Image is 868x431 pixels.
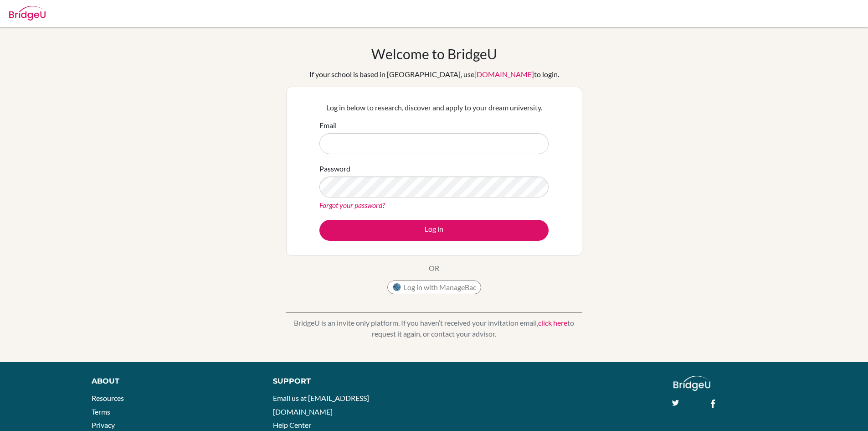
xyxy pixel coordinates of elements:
a: click here [538,318,567,327]
a: Terms [92,407,110,416]
h1: Welcome to BridgeU [371,46,497,62]
a: Email us at [EMAIL_ADDRESS][DOMAIN_NAME] [273,394,369,416]
label: Email [319,120,337,131]
p: OR [429,263,439,274]
p: Log in below to research, discover and apply to your dream university. [319,102,549,113]
img: Bridge-U [9,6,46,21]
a: Resources [92,394,124,402]
div: About [92,376,252,387]
a: Forgot your password? [319,201,385,209]
p: BridgeU is an invite only platform. If you haven’t received your invitation email, to request it ... [286,317,582,339]
a: Help Center [273,421,311,429]
button: Log in with ManageBac [387,280,481,294]
div: If your school is based in [GEOGRAPHIC_DATA], use to login. [309,69,559,80]
button: Log in [319,220,549,241]
a: Privacy [92,421,115,429]
a: [DOMAIN_NAME] [474,70,534,78]
div: Support [273,376,423,387]
img: logo_white@2x-f4f0deed5e89b7ecb1c2cc34c3e3d731f90f0f143d5ea2071677605dd97b5244.png [673,376,710,391]
label: Password [319,163,350,174]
